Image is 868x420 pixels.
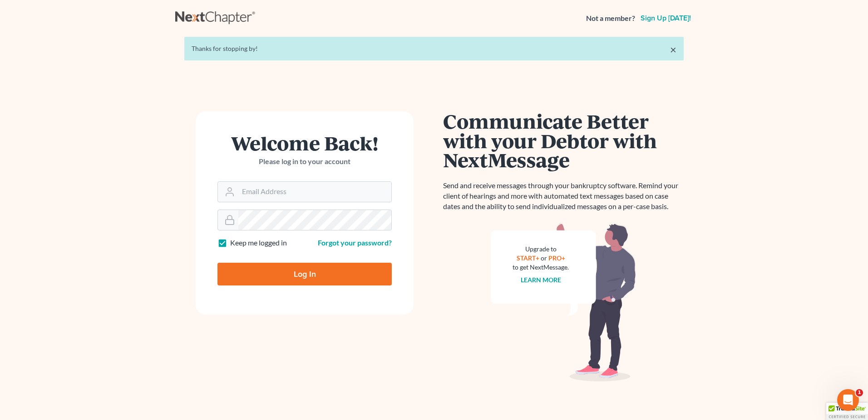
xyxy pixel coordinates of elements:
div: Upgrade to [513,245,569,254]
input: Email Address [238,182,391,202]
h1: Communicate Better with your Debtor with NextMessage [443,111,684,170]
iframe: Intercom live chat [837,389,859,411]
a: PRO+ [548,254,565,262]
div: to get NextMessage. [513,263,569,272]
a: Sign up [DATE]! [639,15,693,22]
span: 1 [856,389,863,396]
a: Learn more [521,276,561,284]
a: × [670,44,676,55]
span: or [541,254,547,262]
p: Send and receive messages through your bankruptcy software. Remind your client of hearings and mo... [443,180,684,212]
div: TrustedSite Certified [826,403,868,420]
input: Log In [217,263,392,285]
strong: Not a member? [586,13,635,24]
p: Please log in to your account [217,156,392,167]
a: START+ [517,254,539,262]
label: Keep me logged in [230,238,287,248]
h1: Welcome Back! [217,133,392,153]
div: Thanks for stopping by! [192,44,676,53]
a: Forgot your password? [318,238,392,247]
img: nextmessage_bg-59042aed3d76b12b5cd301f8e5b87938c9018125f34e5fa2b7a6b67550977c72.svg [491,223,636,382]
